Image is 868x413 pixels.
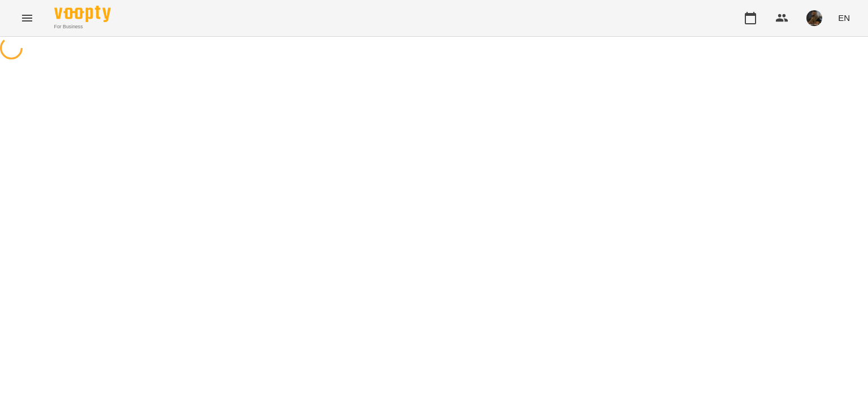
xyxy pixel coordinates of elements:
button: EN [834,7,854,28]
button: Menu [14,5,41,32]
span: EN [838,12,850,24]
span: For Business [54,23,111,31]
img: 38836d50468c905d322a6b1b27ef4d16.jpg [806,10,822,26]
img: Voopty Logo [54,6,111,22]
